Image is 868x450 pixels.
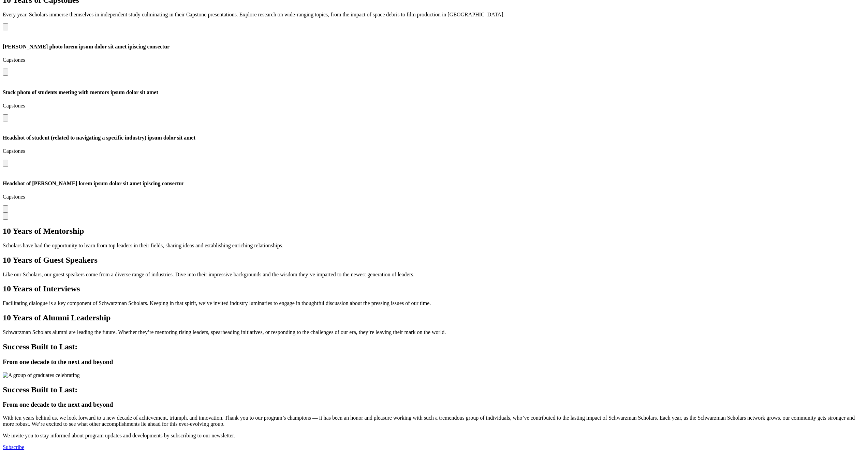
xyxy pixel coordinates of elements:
[3,205,8,213] button: Open modal for Headshot of Martina Fuchs lorem ipsum dolor sit amet ipiscing consectur
[3,12,865,18] p: Every year, Scholars immerse themselves in independent study culminating in their Capstone presen...
[3,300,865,306] p: Facilitating dialogue is a key component of Schwarzman Scholars. Keeping in that spirit, we’ve in...
[3,329,865,335] p: Schwarzman Scholars alumni are leading the future. Whether they’re mentoring rising leaders, spea...
[3,385,865,394] h2: Success Built to Last:
[3,227,865,236] h2: 10 Years of Mentorship
[3,313,865,322] h2: 10 Years of Alumni Leadership
[3,213,8,220] button: Next slide
[3,444,24,450] a: Subscribe
[3,23,8,30] button: Previous slide
[3,243,865,249] p: Scholars have had the opportunity to learn from top leaders in their fields, sharing ideas and es...
[3,372,80,378] img: A group of graduates celebrating
[3,69,8,76] button: Open modal for Joan Kaufman photo lorem ipsum dolor sit amet ipiscing consectur
[3,284,865,293] h2: 10 Years of Interviews
[3,160,8,167] button: Open modal for Headshot of student (related to navigating a specific industry) ipsum dolor sit amet
[3,256,865,265] h2: 10 Years of Guest Speakers
[3,272,865,278] p: Like our Scholars, our guest speakers come from a diverse range of industries. Dive into their im...
[3,415,865,427] p: With ten years behind us, we look forward to a new decade of achievement, triumph, and innovation...
[3,358,865,366] h3: From one decade to the next and beyond
[3,433,865,439] p: We invite you to stay informed about program updates and developments by subscribing to our newsl...
[3,114,8,121] button: Open modal for Stock photo of students meeting with mentors ipsum dolor sit amet
[3,401,865,408] h3: From one decade to the next and beyond
[3,342,865,351] h2: Success Built to Last:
